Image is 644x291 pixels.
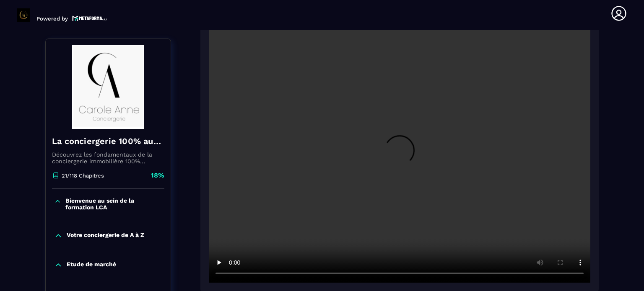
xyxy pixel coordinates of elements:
[52,151,164,165] p: Découvrez les fondamentaux de la conciergerie immobilière 100% automatisée. Cette formation est c...
[67,261,116,269] p: Etude de marché
[17,8,30,22] img: logo-branding
[72,15,107,22] img: logo
[36,15,68,22] p: Powered by
[151,171,164,180] p: 18%
[52,135,164,147] h4: La conciergerie 100% automatisée
[65,197,162,211] p: Bienvenue au sein de la formation LCA
[67,232,144,240] p: Votre conciergerie de A à Z
[52,45,164,129] img: banner
[62,173,104,179] p: 21/118 Chapitres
